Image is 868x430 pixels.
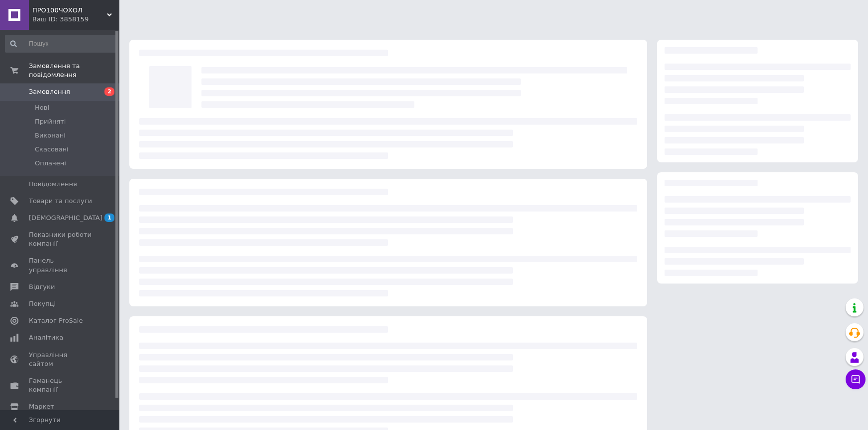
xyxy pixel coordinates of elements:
span: Прийняті [35,117,66,126]
span: ПРО100ЧОХОЛ [32,6,107,15]
span: Гаманець компанії [29,376,92,394]
span: Відгуки [29,283,55,291]
span: Товари та послуги [29,197,92,206]
span: Покупці [29,299,56,308]
span: Управління сайтом [29,351,92,368]
span: Каталог ProSale [29,316,83,325]
span: Нові [35,103,49,112]
span: 1 [104,214,114,222]
span: Замовлення [29,87,70,96]
span: [DEMOGRAPHIC_DATA] [29,214,102,222]
span: 2 [104,87,114,96]
span: Замовлення та повідомлення [29,62,119,79]
span: Скасовані [35,145,69,154]
span: Виконані [35,131,66,140]
span: Показники роботи компанії [29,230,92,248]
div: Ваш ID: 3858159 [32,15,119,24]
span: Панель управління [29,256,92,274]
input: Пошук [5,35,117,53]
span: Маркет [29,402,54,411]
span: Оплачені [35,159,66,168]
span: Повідомлення [29,180,77,189]
span: Аналітика [29,333,63,342]
button: Чат з покупцем [846,369,866,389]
